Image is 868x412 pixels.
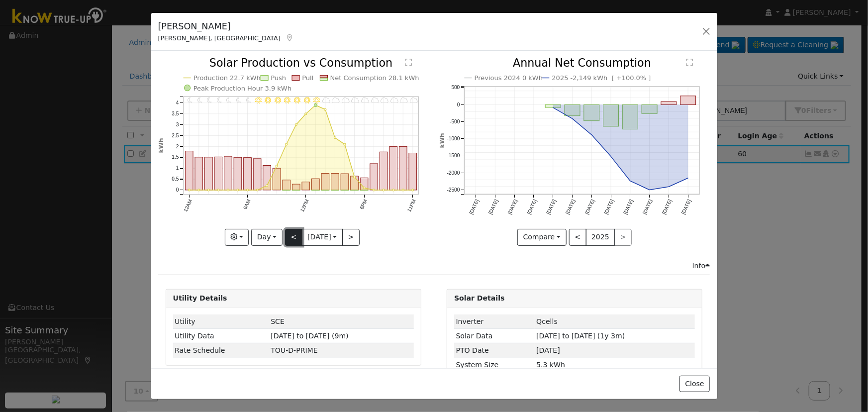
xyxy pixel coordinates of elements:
[173,329,269,343] td: Utility Data
[226,98,231,104] i: 4AM - Clear
[295,124,297,126] circle: onclick=""
[227,189,229,191] circle: onclick=""
[406,199,417,213] text: 11PM
[341,174,349,191] rect: onclick=""
[176,166,179,171] text: 1
[324,108,326,110] circle: onclick=""
[680,96,696,105] rect: onclick=""
[454,358,535,372] td: System Size
[176,101,179,106] text: 4
[255,98,261,104] i: 7AM - Clear
[487,199,499,215] text: [DATE]
[513,57,651,70] text: Annual Net Consumption
[188,189,190,191] circle: onclick=""
[586,229,615,246] button: 2025
[686,59,693,67] text: 
[265,98,271,104] i: 8AM - Clear
[193,85,291,92] text: Peak Production Hour 3.9 kWh
[662,199,674,215] text: [DATE]
[334,137,336,139] circle: onclick=""
[546,199,558,215] text: [DATE]
[571,117,575,121] circle: onclick=""
[370,164,378,191] rect: onclick=""
[266,185,268,187] circle: onclick=""
[217,98,222,104] i: 3AM - Clear
[381,98,388,104] i: 8PM - Cloudy
[173,314,269,329] td: Utility
[207,98,212,104] i: 2AM - Clear
[234,158,242,191] rect: onclick=""
[392,189,394,191] circle: onclick=""
[475,75,543,82] text: Previous 2024 0 kWh
[609,155,613,159] circle: onclick=""
[158,20,294,33] h5: [PERSON_NAME]
[271,332,348,340] span: [DATE] to [DATE] (9m)
[204,157,212,190] rect: onclick=""
[263,166,271,190] rect: onclick=""
[214,157,222,191] rect: onclick=""
[294,98,300,104] i: 11AM - Clear
[285,229,302,246] button: <
[517,229,567,246] button: Compare
[302,229,343,246] button: [DATE]
[642,199,654,215] text: [DATE]
[679,376,710,393] button: Close
[172,177,179,182] text: 0.5
[311,179,319,191] rect: onclick=""
[158,138,165,153] text: kWh
[454,343,535,358] td: PTO Date
[680,199,692,215] text: [DATE]
[371,98,379,104] i: 7PM - Cloudy
[253,159,261,190] rect: onclick=""
[342,229,360,246] button: >
[158,34,281,42] span: [PERSON_NAME], [GEOGRAPHIC_DATA]
[197,189,199,191] circle: onclick=""
[536,346,560,354] span: [DATE]
[284,98,290,104] i: 10AM - Clear
[373,189,375,191] circle: onclick=""
[271,317,285,325] span: ID: V5KBCSHVW, authorized: 07/24/25
[292,185,300,191] rect: onclick=""
[469,199,481,215] text: [DATE]
[273,169,281,191] rect: onclick=""
[246,189,248,191] circle: onclick=""
[185,151,193,190] rect: onclick=""
[322,98,330,104] i: 2PM - MostlyCloudy
[390,98,398,104] i: 9PM - Cloudy
[302,75,313,82] text: Pull
[584,199,596,215] text: [DATE]
[237,189,239,191] circle: onclick=""
[457,102,460,107] text: 0
[283,180,290,190] rect: onclick=""
[271,75,286,82] text: Push
[172,155,179,160] text: 1.5
[354,176,356,178] circle: onclick=""
[383,189,385,191] circle: onclick=""
[662,102,677,105] rect: onclick=""
[363,187,365,189] circle: onclick=""
[183,199,193,213] text: 12AM
[302,182,310,190] rect: onclick=""
[454,294,504,302] strong: Solar Details
[405,59,412,67] text: 
[242,199,252,210] text: 6AM
[380,152,387,191] rect: onclick=""
[590,133,594,137] circle: onclick=""
[224,157,232,191] rect: onclick=""
[275,98,281,104] i: 9AM - Clear
[447,153,460,159] text: -1500
[642,105,658,114] rect: onclick=""
[603,199,615,215] text: [DATE]
[286,144,288,146] circle: onclick=""
[209,57,393,70] text: Solar Production vs Consumption
[331,174,339,190] rect: onclick=""
[271,346,317,354] span: 66
[359,199,368,210] text: 6PM
[217,189,219,191] circle: onclick=""
[439,133,446,148] text: kWh
[188,98,193,104] i: 12AM - Clear
[172,133,179,138] text: 2.5
[172,111,179,116] text: 3.5
[286,34,294,42] a: Map
[256,189,258,191] circle: onclick=""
